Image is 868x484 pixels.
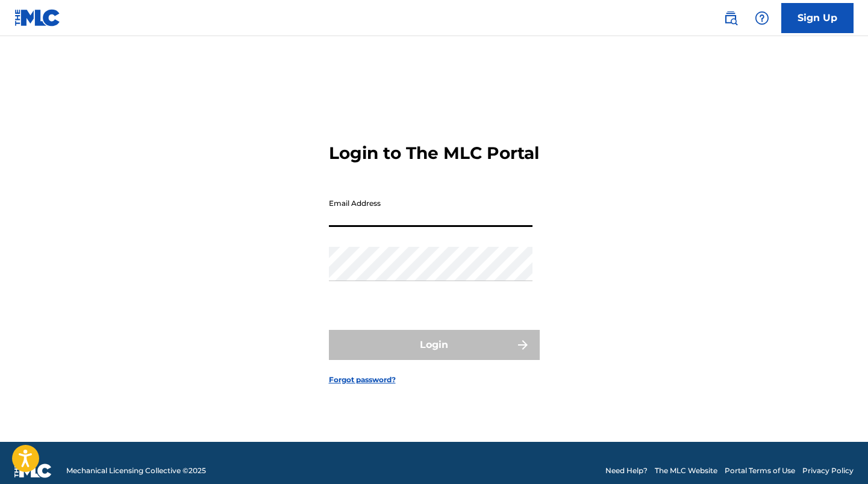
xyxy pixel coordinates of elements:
img: help [755,11,769,25]
img: search [723,11,738,25]
iframe: Chat Widget [808,426,868,484]
a: Need Help? [605,465,648,476]
img: logo [14,464,52,478]
span: Mechanical Licensing Collective © 2025 [66,465,206,476]
a: Sign Up [781,3,854,33]
a: Privacy Policy [802,465,854,476]
div: Help [750,6,774,30]
a: The MLC Website [655,465,717,476]
a: Forgot password? [329,374,396,385]
h3: Login to The MLC Portal [329,143,539,164]
a: Portal Terms of Use [725,465,795,476]
img: MLC Logo [14,9,61,26]
a: Public Search [719,6,743,30]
